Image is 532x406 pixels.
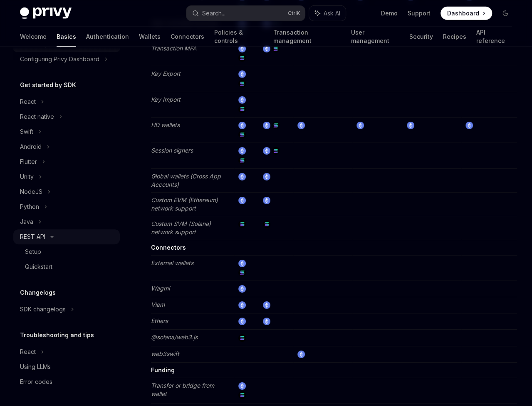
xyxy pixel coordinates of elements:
em: web3swift [151,350,179,357]
img: solana.png [272,45,280,53]
h5: Get started by SDK [20,80,76,90]
div: Search... [202,8,225,18]
em: Custom SVM (Solana) network support [151,220,211,236]
img: ethereum.png [238,96,246,104]
div: Quickstart [25,262,52,272]
img: ethereum.png [238,382,246,390]
em: Custom EVM (Ethereum) network support [151,196,218,212]
a: Recipes [443,27,466,47]
span: Ask AI [323,9,340,18]
button: Ask AI [309,6,346,21]
div: Python [20,202,39,212]
strong: Funding [151,366,175,373]
em: Key Export [151,70,181,77]
a: Basics [57,27,76,47]
em: Transaction MFA [151,45,197,52]
em: External wallets [151,259,193,266]
img: dark logo [20,8,72,19]
div: React native [20,112,54,122]
div: Setup [25,247,41,257]
em: Key Import [151,96,181,103]
img: ethereum.png [263,173,270,180]
img: ethereum.png [238,173,246,180]
em: Session signers [151,147,193,154]
div: Flutter [20,157,37,167]
img: ethereum.png [263,301,270,309]
em: HD wallets [151,121,180,128]
div: REST API [20,232,45,242]
img: solana.png [238,80,246,88]
img: ethereum.png [263,197,270,204]
img: ethereum.png [238,70,246,78]
a: Quickstart [13,259,120,274]
img: ethereum.png [465,122,473,129]
a: Demo [381,9,398,18]
img: solana.png [238,105,246,113]
a: Using LLMs [13,359,120,374]
em: Ethers [151,317,168,324]
div: SDK changelogs [20,304,66,314]
div: Java [20,217,33,227]
a: User management [351,27,399,47]
em: Transfer or bridge from wallet [151,382,214,397]
img: ethereum.png [238,318,246,325]
a: Setup [13,244,120,259]
img: ethereum.png [238,285,246,293]
img: solana.png [238,269,246,276]
a: Authentication [86,27,129,47]
img: solana.png [238,54,246,62]
em: Wagmi [151,285,170,292]
em: Viem [151,301,165,308]
a: Support [408,9,431,18]
img: solana.png [272,147,280,155]
img: ethereum.png [407,122,414,129]
div: Using LLMs [20,362,51,372]
h5: Changelogs [20,288,56,298]
a: Connectors [171,27,204,47]
img: ethereum.png [238,197,246,204]
img: solana.png [238,391,246,399]
div: NodeJS [20,187,42,197]
img: solana.png [238,221,246,228]
img: ethereum.png [238,147,246,155]
div: Swift [20,127,33,137]
img: solana.png [272,122,280,129]
img: ethereum.png [263,45,270,53]
em: Global wallets (Cross App Accounts) [151,173,221,188]
span: Ctrl K [287,10,300,17]
img: solana.png [238,157,246,164]
a: Dashboard [440,7,492,20]
span: Dashboard [447,9,479,18]
div: React [20,347,36,357]
img: ethereum.png [263,318,270,325]
a: Transaction management [273,27,341,47]
button: Toggle dark mode [499,7,512,20]
a: Welcome [20,27,47,47]
div: React [20,97,36,107]
a: Policies & controls [214,27,263,47]
div: Android [20,142,42,152]
div: Unity [20,172,34,182]
img: solana.png [238,131,246,138]
h5: Troubleshooting and tips [20,330,94,340]
a: API reference [476,27,512,47]
strong: Connectors [151,244,186,251]
em: @solana/web3.js [151,333,198,341]
div: Error codes [20,377,52,387]
img: ethereum.png [263,122,270,129]
img: ethereum.png [263,147,270,155]
img: ethereum.png [238,301,246,309]
img: ethereum.png [238,122,246,129]
img: ethereum.png [297,351,305,358]
a: Wallets [139,27,161,47]
a: Security [409,27,433,47]
img: solana.png [238,334,246,342]
img: ethereum.png [356,122,364,129]
a: Error codes [13,374,120,389]
button: Search...CtrlK [186,6,305,21]
img: solana.png [263,221,270,228]
img: ethereum.png [297,122,305,129]
img: ethereum.png [238,260,246,267]
img: ethereum.png [238,45,246,53]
